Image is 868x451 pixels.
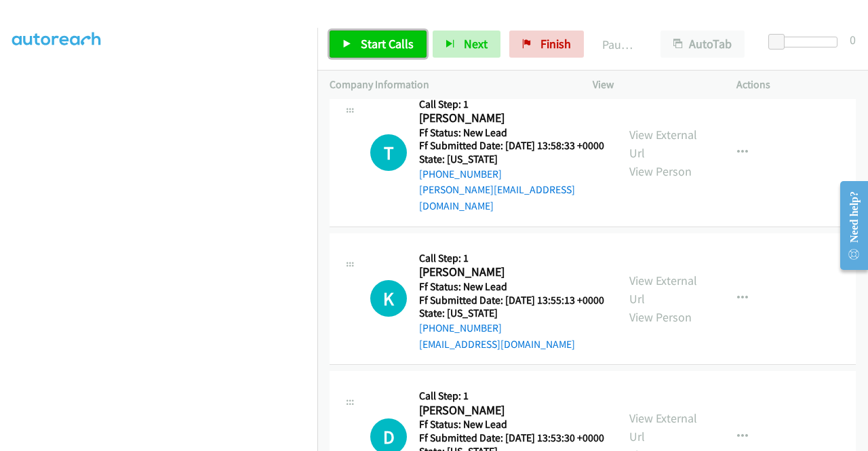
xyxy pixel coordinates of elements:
[629,410,697,444] a: View External Url
[509,31,584,58] a: Finish
[419,111,605,126] h2: [PERSON_NAME]
[419,294,604,307] h5: Ff Submitted Date: [DATE] 13:55:13 +0000
[602,35,636,54] p: Paused
[419,183,575,212] a: [PERSON_NAME][EMAIL_ADDRESS][DOMAIN_NAME]
[629,309,692,325] a: View Person
[419,280,604,294] h5: Ff Status: New Lead
[370,134,407,171] h1: T
[370,280,407,317] div: The call is yet to be attempted
[629,273,697,307] a: View External Url
[660,31,745,58] button: AutoTab
[593,77,712,93] p: View
[419,264,604,280] h2: [PERSON_NAME]
[419,338,575,351] a: [EMAIL_ADDRESS][DOMAIN_NAME]
[775,37,837,47] div: Delay between calls (in seconds)
[419,252,604,265] h5: Call Step: 1
[464,36,488,52] span: Next
[330,31,427,58] a: Start Calls
[419,389,604,403] h5: Call Step: 1
[433,31,500,58] button: Next
[419,321,502,334] a: [PHONE_NUMBER]
[540,36,571,52] span: Finish
[330,77,568,93] p: Company Information
[419,153,605,166] h5: State: [US_STATE]
[736,77,856,93] p: Actions
[419,98,605,111] h5: Call Step: 1
[629,163,692,179] a: View Person
[629,127,697,161] a: View External Url
[419,168,502,180] a: [PHONE_NUMBER]
[419,431,604,445] h5: Ff Submitted Date: [DATE] 13:53:30 +0000
[829,172,868,279] iframe: Resource Center
[361,36,414,52] span: Start Calls
[850,31,856,49] div: 0
[419,418,604,431] h5: Ff Status: New Lead
[419,139,605,153] h5: Ff Submitted Date: [DATE] 13:58:33 +0000
[419,403,604,418] h2: [PERSON_NAME]
[419,307,604,320] h5: State: [US_STATE]
[419,126,605,140] h5: Ff Status: New Lead
[370,280,407,317] h1: K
